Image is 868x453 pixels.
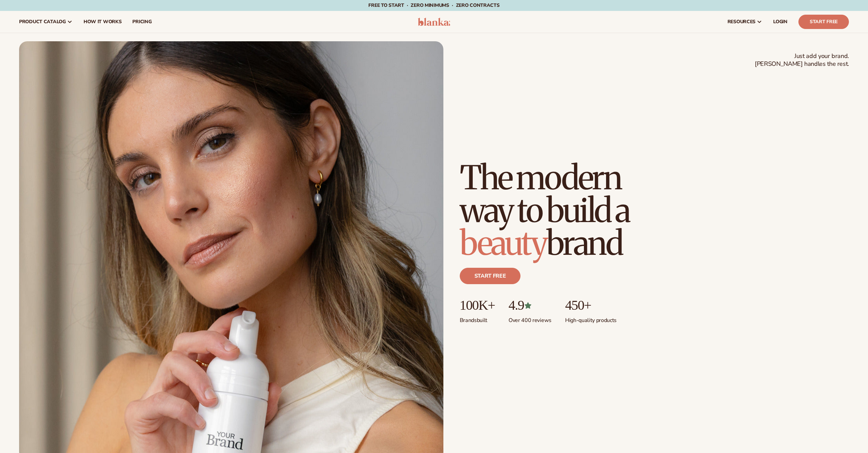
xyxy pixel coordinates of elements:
p: Over 400 reviews [509,313,551,324]
p: 450+ [565,298,617,313]
p: High-quality products [565,313,617,324]
span: resources [727,19,755,25]
span: Free to start · ZERO minimums · ZERO contracts [368,2,499,9]
h1: The modern way to build a brand [460,161,678,260]
span: LOGIN [773,19,788,25]
a: How It Works [78,11,127,33]
p: 100K+ [460,298,495,313]
span: beauty [460,223,546,264]
span: product catalog [19,19,66,25]
p: 4.9 [509,298,551,313]
a: Start free [460,268,521,284]
a: resources [722,11,768,33]
a: product catalog [14,11,78,33]
a: Start Free [798,15,849,29]
a: pricing [127,11,157,33]
span: Just add your brand. [PERSON_NAME] handles the rest. [755,52,849,68]
a: LOGIN [768,11,793,33]
p: Brands built [460,313,495,324]
img: logo [418,18,450,26]
span: pricing [132,19,151,25]
span: How It Works [84,19,122,25]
